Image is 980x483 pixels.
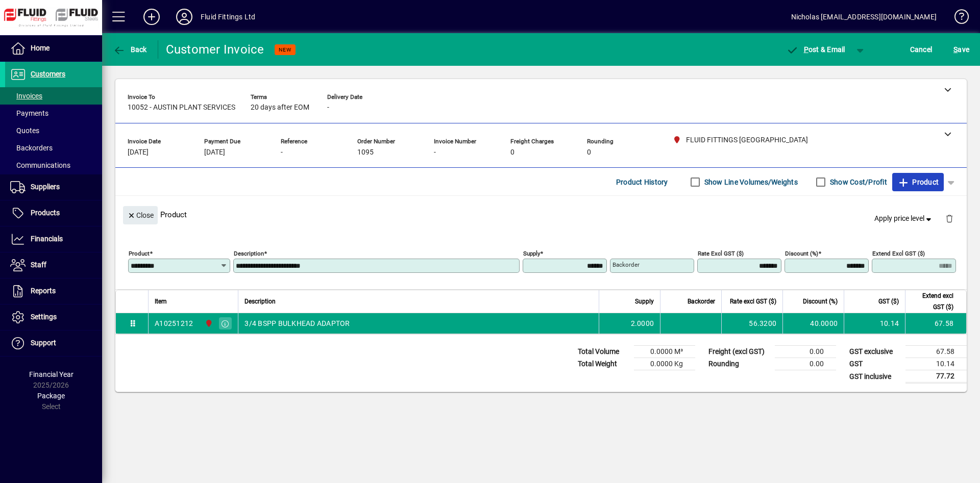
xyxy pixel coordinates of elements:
span: Reports [31,287,56,295]
a: Support [5,331,102,356]
button: Product History [612,173,672,191]
span: GST ($) [878,296,899,307]
td: GST [844,358,905,370]
span: Staff [31,261,46,269]
label: Show Cost/Profit [828,177,887,187]
span: Discount (%) [803,296,838,307]
a: Payments [5,105,102,122]
span: - [434,148,436,157]
span: Product [897,174,939,190]
span: 0 [510,148,514,157]
span: Communications [10,161,70,169]
span: Settings [31,313,57,321]
span: [DATE] [204,148,225,157]
app-page-header-button: Delete [937,214,962,223]
span: Backorders [10,144,53,152]
td: Freight (excl GST) [703,346,775,358]
span: ave [953,41,969,58]
mat-label: Rate excl GST ($) [698,250,744,257]
a: Products [5,200,102,226]
td: 67.58 [905,346,967,358]
td: 40.0000 [782,313,844,334]
a: Knowledge Base [947,2,967,35]
span: Invoices [10,92,42,100]
td: 10.14 [905,358,967,370]
td: 0.0000 M³ [634,346,695,358]
span: S [953,45,958,54]
a: Home [5,36,102,61]
mat-label: Supply [523,250,540,257]
span: Item [155,296,167,307]
button: Cancel [908,40,935,59]
span: 1095 [357,148,374,157]
td: GST inclusive [844,370,905,383]
button: Back [110,40,150,59]
span: Suppliers [31,183,60,191]
span: Financials [31,235,63,243]
span: Close [127,207,154,224]
a: Suppliers [5,174,102,200]
mat-label: Product [129,250,150,257]
a: Settings [5,304,102,330]
button: Profile [168,8,201,26]
span: - [327,104,329,112]
span: 0 [587,148,591,157]
span: 10052 - AUSTIN PLANT SERVICES [128,104,235,112]
a: Backorders [5,139,102,157]
span: Apply price level [874,213,934,224]
span: 2.0000 [631,318,654,328]
span: Product History [616,174,668,190]
div: Customer Invoice [166,41,264,58]
span: Support [31,339,56,347]
td: Total Weight [573,358,634,370]
span: NEW [279,46,291,53]
button: Apply price level [870,210,938,228]
div: A10251212 [155,318,193,328]
a: Reports [5,278,102,304]
span: - [281,148,283,157]
td: Rounding [703,358,775,370]
span: Quotes [10,126,39,135]
mat-label: Extend excl GST ($) [872,250,925,257]
button: Post & Email [781,40,850,59]
span: ost & Email [786,45,845,54]
td: 10.14 [844,313,905,334]
span: 3/4 BSPP BULKHEAD ADAPTOR [244,318,350,328]
span: Payments [10,109,48,117]
span: Cancel [910,41,933,58]
a: Invoices [5,87,102,105]
span: Description [244,296,276,307]
span: Extend excl GST ($) [912,290,953,313]
app-page-header-button: Back [102,40,158,59]
span: Backorder [688,296,715,307]
span: Financial Year [29,370,73,378]
span: Supply [635,296,654,307]
button: Product [892,173,944,191]
mat-label: Discount (%) [785,250,818,257]
span: 20 days after EOM [251,104,309,112]
mat-label: Description [234,250,264,257]
button: Save [951,40,972,59]
span: Products [31,209,60,217]
span: Rate excl GST ($) [730,296,776,307]
td: 0.0000 Kg [634,358,695,370]
td: GST exclusive [844,346,905,358]
td: 0.00 [775,346,836,358]
span: P [804,45,808,54]
div: Product [115,196,967,233]
span: FLUID FITTINGS CHRISTCHURCH [202,318,214,329]
td: 77.72 [905,370,967,383]
td: Total Volume [573,346,634,358]
a: Financials [5,226,102,252]
app-page-header-button: Close [120,210,160,219]
span: Customers [31,70,65,78]
div: Fluid Fittings Ltd [201,9,255,25]
mat-label: Backorder [612,261,640,268]
label: Show Line Volumes/Weights [702,177,798,187]
a: Staff [5,252,102,278]
td: 67.58 [905,313,966,334]
button: Delete [937,206,962,231]
span: Back [113,45,147,54]
span: Home [31,44,50,52]
button: Add [135,8,168,26]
